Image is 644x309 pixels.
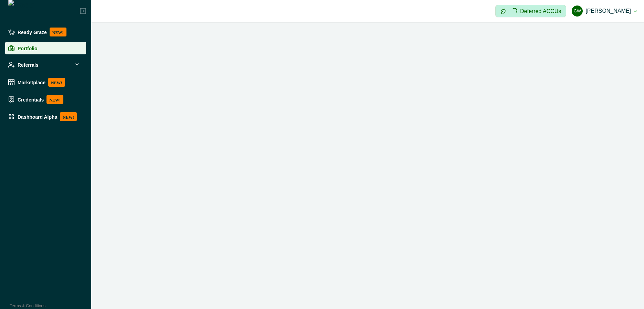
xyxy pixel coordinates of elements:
p: Marketplace [18,79,45,85]
p: NEW! [48,78,65,87]
a: CredentialsNEW! [5,92,86,107]
p: NEW! [46,95,63,104]
p: NEW! [50,28,66,36]
a: Portfolio [5,42,86,54]
p: Dashboard Alpha [18,114,57,119]
a: Dashboard AlphaNEW! [5,109,86,124]
p: Portfolio [18,45,38,51]
p: Referrals [18,62,39,67]
a: Ready GrazeNEW! [5,25,86,39]
button: cadel watson[PERSON_NAME] [572,3,637,19]
p: Ready Graze [18,29,47,35]
a: MarketplaceNEW! [5,75,86,89]
p: Credentials [18,97,44,102]
p: NEW! [60,112,77,121]
a: Terms & Conditions [10,303,45,308]
p: Deferred ACCUs [520,9,561,14]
